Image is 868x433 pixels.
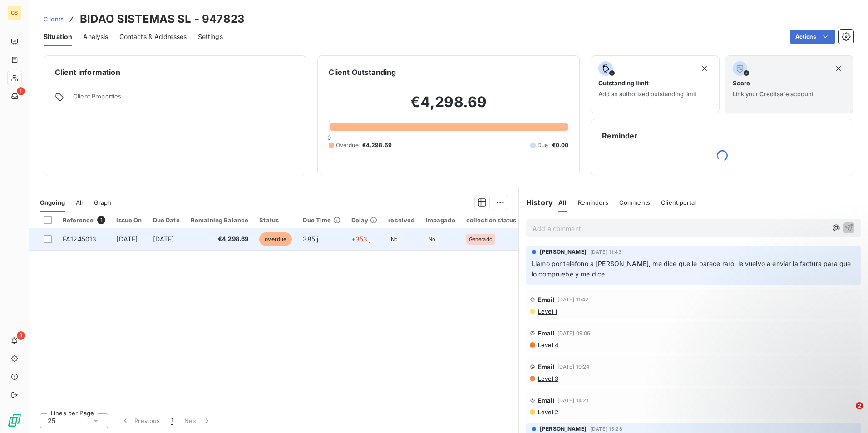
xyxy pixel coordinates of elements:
[336,141,359,149] span: Overdue
[469,236,493,242] span: Generado
[153,216,180,224] div: Due Date
[329,67,396,78] h6: Client Outstanding
[362,141,392,149] span: €4,298.69
[83,32,108,41] span: Analysis
[558,199,567,206] span: All
[303,216,340,224] div: Due Time
[97,216,105,224] span: 1
[598,79,649,87] span: Outstanding limit
[790,30,835,44] button: Actions
[303,235,318,243] span: 385 j
[537,408,558,416] span: Level 2
[733,79,750,87] span: Score
[153,235,174,243] span: [DATE]
[329,93,569,120] h2: €4,298.69
[48,416,55,425] span: 25
[259,232,292,246] span: overdue
[532,260,853,278] span: Llamo por teléfono a [PERSON_NAME], me dice que le parece raro, le vuelvo a enviar la factura par...
[76,199,83,206] span: All
[40,199,65,206] span: Ongoing
[538,363,555,370] span: Email
[590,426,622,432] span: [DATE] 15:28
[44,32,72,41] span: Situation
[327,134,331,141] span: 0
[351,216,378,224] div: Delay
[73,93,295,105] span: Client Properties
[733,90,814,98] span: Link your Creditsafe account
[388,216,414,224] div: received
[598,90,696,98] span: Add an authorized outstanding limit
[391,236,398,242] span: No
[538,397,555,404] span: Email
[198,32,223,41] span: Settings
[619,199,650,206] span: Comments
[661,199,696,206] span: Client portal
[80,11,245,27] h3: BIDAO SISTEMAS SL - 947823
[466,216,517,224] div: collection status
[557,330,591,336] span: [DATE] 09:06
[351,235,371,243] span: +353 j
[259,216,292,224] div: Status
[856,402,863,409] span: 2
[725,55,853,113] button: ScoreLink your Creditsafe account
[538,330,555,337] span: Email
[557,297,589,302] span: [DATE] 11:42
[17,87,25,95] span: 1
[837,402,859,424] iframe: Intercom live chat
[578,199,608,206] span: Reminders
[540,248,587,256] span: [PERSON_NAME]
[426,216,455,224] div: impagado
[540,425,587,433] span: [PERSON_NAME]
[519,197,553,208] h6: History
[179,411,217,430] button: Next
[557,364,590,369] span: [DATE] 10:24
[166,411,179,430] button: 1
[538,296,555,303] span: Email
[7,5,22,20] div: GS
[44,15,64,24] a: Clients
[191,235,249,244] span: €4,298.69
[171,416,173,425] span: 1
[63,235,96,243] span: FA1245013
[602,130,842,141] h6: Reminder
[119,32,187,41] span: Contacts & Addresses
[590,249,621,255] span: [DATE] 11:43
[55,67,295,78] h6: Client information
[17,331,25,340] span: 8
[44,15,64,23] span: Clients
[537,308,557,315] span: Level 1
[116,216,142,224] div: Issue On
[686,345,868,408] iframe: Intercom notifications message
[116,235,138,243] span: [DATE]
[537,341,559,349] span: Level 4
[538,141,548,149] span: Due
[63,216,105,224] div: Reference
[115,411,166,430] button: Previous
[557,398,589,403] span: [DATE] 14:21
[429,236,435,242] span: No
[7,413,22,428] img: Logo LeanPay
[94,199,112,206] span: Graph
[552,141,569,149] span: €0.00
[191,216,249,224] div: Remaining Balance
[591,55,719,113] button: Outstanding limitAdd an authorized outstanding limit
[537,375,558,382] span: Level 3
